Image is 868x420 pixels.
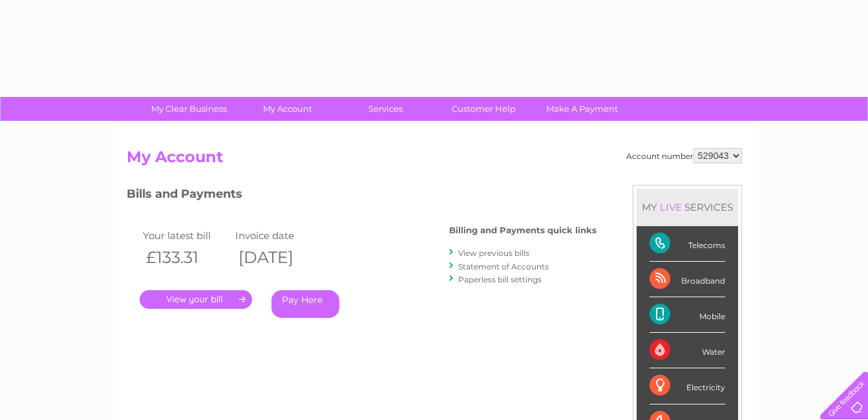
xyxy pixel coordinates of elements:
h3: Bills and Payments [127,185,597,207]
a: Services [332,97,439,121]
a: Make A Payment [529,97,635,121]
div: LIVE [657,201,684,213]
a: My Account [234,97,341,121]
h2: My Account [127,148,742,173]
a: Pay Here [271,290,339,318]
th: [DATE] [232,244,325,271]
a: View previous bills [458,248,529,258]
div: Telecoms [650,226,725,262]
a: . [140,290,252,309]
div: Broadband [650,262,725,297]
th: £133.31 [140,244,233,271]
div: Water [650,333,725,368]
td: Your latest bill [140,227,233,244]
div: Electricity [650,368,725,404]
a: Customer Help [430,97,537,121]
div: MY SERVICES [637,189,738,226]
td: Invoice date [232,227,325,244]
div: Account number [626,148,742,163]
div: Mobile [650,297,725,333]
a: My Clear Business [136,97,242,121]
a: Statement of Accounts [458,262,549,271]
a: Paperless bill settings [458,275,542,284]
h4: Billing and Payments quick links [449,226,597,235]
